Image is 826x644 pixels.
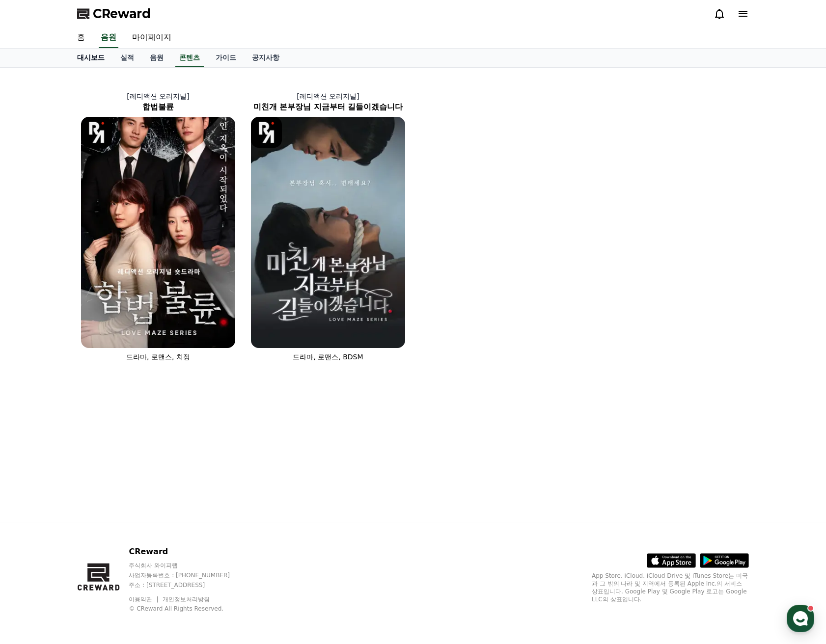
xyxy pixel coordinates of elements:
a: 음원 [142,49,171,67]
span: 드라마, 로맨스, 치정 [126,353,190,361]
span: 대화 [90,326,102,334]
a: 이용약관 [129,596,160,603]
a: 가이드 [208,49,244,67]
a: CReward [77,6,151,22]
p: App Store, iCloud, iCloud Drive 및 iTunes Store는 미국과 그 밖의 나라 및 지역에서 등록된 Apple Inc.의 서비스 상표입니다. Goo... [592,572,749,603]
img: [object Object] Logo [81,117,112,148]
p: © CReward All Rights Reserved. [129,605,248,613]
a: 실적 [112,49,142,67]
p: 주식회사 와이피랩 [129,562,248,569]
p: CReward [129,546,248,558]
img: 미친개 본부장님 지금부터 길들이겠습니다 [251,117,405,348]
p: 주소 : [STREET_ADDRESS] [129,581,248,589]
a: 홈 [3,311,65,336]
a: 대화 [65,311,127,336]
h2: 미친개 본부장님 지금부터 길들이겠습니다 [243,101,413,113]
a: 설정 [127,311,189,336]
img: [object Object] Logo [251,117,282,148]
p: 사업자등록번호 : [PHONE_NUMBER] [129,571,248,579]
a: 개인정보처리방침 [163,596,210,603]
a: [레디액션 오리지널] 합법불륜 합법불륜 [object Object] Logo 드라마, 로맨스, 치정 [73,83,243,370]
img: 합법불륜 [81,117,235,348]
h2: 합법불륜 [73,101,243,113]
a: 음원 [99,27,118,48]
span: CReward [93,6,151,22]
p: [레디액션 오리지널] [243,91,413,101]
a: [레디액션 오리지널] 미친개 본부장님 지금부터 길들이겠습니다 미친개 본부장님 지금부터 길들이겠습니다 [object Object] Logo 드라마, 로맨스, BDSM [243,83,413,370]
span: 홈 [31,326,37,334]
span: 설정 [152,326,164,334]
span: 드라마, 로맨스, BDSM [293,353,363,361]
a: 콘텐츠 [175,49,204,67]
a: 대시보드 [69,49,112,67]
p: [레디액션 오리지널] [73,91,243,101]
a: 마이페이지 [124,27,179,48]
a: 공지사항 [244,49,287,67]
a: 홈 [69,27,93,48]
